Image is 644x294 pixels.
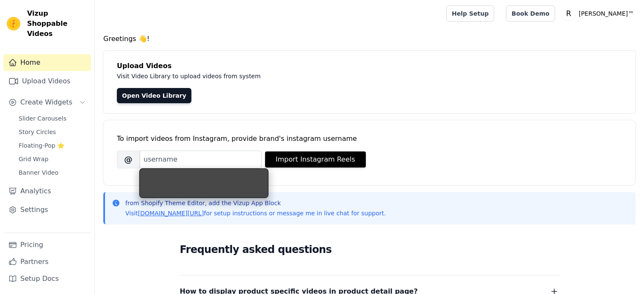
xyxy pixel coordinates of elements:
[506,5,555,22] a: Book Demo
[14,126,91,138] a: Story Circles
[14,167,91,179] a: Banner Video
[3,270,91,287] a: Setup Docs
[7,17,20,30] img: Vizup
[19,168,58,177] span: Banner Video
[3,236,91,253] a: Pricing
[20,97,72,107] span: Create Widgets
[14,153,91,165] a: Grid Wrap
[117,61,622,71] h4: Upload Videos
[117,71,496,81] p: Visit Video Library to upload videos from system
[125,199,386,207] p: from Shopify Theme Editor, add the Vizup App Block
[27,8,88,39] span: Vizup Shoppable Videos
[117,151,140,168] span: @
[3,54,91,71] a: Home
[3,94,91,111] button: Create Widgets
[140,151,262,168] input: username
[117,88,191,103] a: Open Video Library
[3,73,91,90] a: Upload Videos
[138,210,204,217] a: [DOMAIN_NAME][URL]
[19,128,56,136] span: Story Circles
[575,6,637,21] p: [PERSON_NAME]™
[180,241,559,258] h2: Frequently asked questions
[14,113,91,124] a: Slider Carousels
[446,5,494,22] a: Help Setup
[14,140,91,151] a: Floating-Pop ⭐
[125,209,386,217] p: Visit for setup instructions or message me in live chat for support.
[566,9,571,18] text: R
[265,151,366,168] button: Import Instagram Reels
[19,155,48,163] span: Grid Wrap
[19,141,64,150] span: Floating-Pop ⭐
[3,201,91,218] a: Settings
[3,183,91,200] a: Analytics
[103,34,636,44] h4: Greetings 👋!
[117,134,622,144] div: To import videos from Instagram, provide brand's instagram username
[562,6,637,21] button: R [PERSON_NAME]™
[19,114,66,123] span: Slider Carousels
[3,253,91,270] a: Partners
